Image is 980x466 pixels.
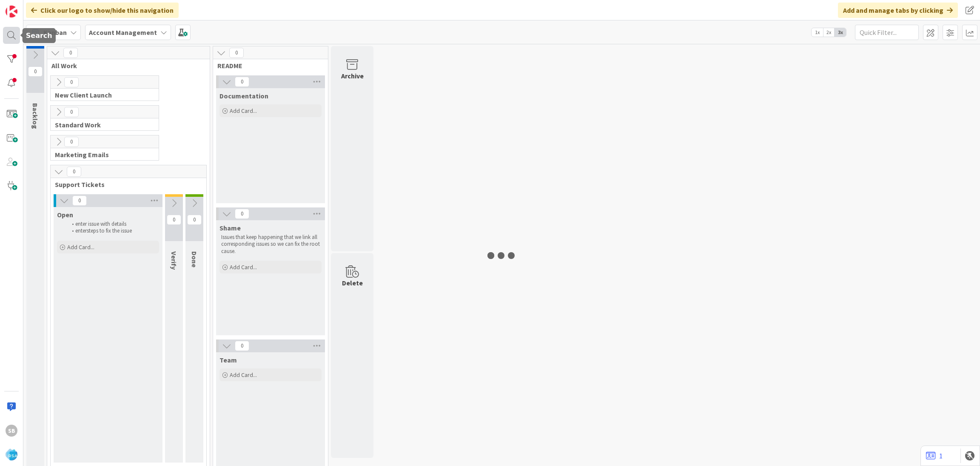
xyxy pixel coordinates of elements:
[6,6,17,17] img: Visit kanbanzone.com
[67,221,158,227] li: enter issue with details
[235,77,249,87] span: 0
[230,371,257,379] span: Add Card...
[219,356,237,364] span: Team
[235,209,249,219] span: 0
[219,224,241,232] span: Shame
[55,121,148,129] span: Standard Work
[64,107,79,117] span: 0
[230,107,257,115] span: Add Card...
[926,451,943,461] a: 1
[235,341,249,351] span: 0
[26,3,179,18] div: Click our logo to show/hide this navigation
[6,425,17,437] div: SB
[219,92,268,100] span: Documentation
[835,28,846,37] span: 3x
[170,251,178,270] span: Verify
[87,227,132,234] span: steps to fix the issue
[187,215,202,225] span: 0
[167,215,181,225] span: 0
[67,243,94,251] span: Add Card...
[855,25,919,40] input: Quick Filter...
[55,91,148,99] span: New Client Launch
[55,180,196,189] span: Support Tickets
[31,103,40,129] span: Backlog
[89,28,157,37] b: Account Management
[55,150,148,159] span: Marketing Emails
[43,27,67,37] span: Kanban
[57,210,73,219] span: Open
[812,28,823,37] span: 1x
[217,61,317,70] span: README
[342,278,363,288] div: Delete
[26,32,52,40] h5: Search
[67,227,158,234] li: enter
[229,48,244,58] span: 0
[63,48,78,58] span: 0
[51,61,199,70] span: All Work
[64,77,79,87] span: 0
[838,3,958,18] div: Add and manage tabs by clicking
[67,167,81,177] span: 0
[221,234,320,255] p: Issues that keep happening that we link all corresponding issues so we can fix the root cause.
[64,137,79,147] span: 0
[28,66,43,77] span: 0
[190,251,199,268] span: Done
[823,28,835,37] span: 2x
[6,449,17,460] img: avatar
[72,196,87,206] span: 0
[341,71,364,81] div: Archive
[230,263,257,271] span: Add Card...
